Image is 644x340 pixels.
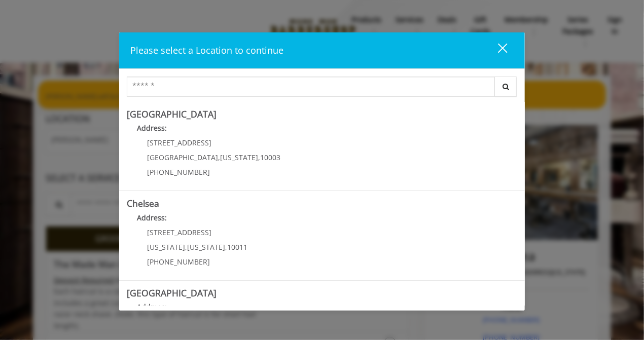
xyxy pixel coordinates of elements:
[218,153,220,162] span: ,
[147,228,211,237] span: [STREET_ADDRESS]
[147,242,185,252] span: [US_STATE]
[187,242,225,252] span: [US_STATE]
[185,242,187,252] span: ,
[220,153,258,162] span: [US_STATE]
[227,242,247,252] span: 10011
[147,138,211,147] span: [STREET_ADDRESS]
[479,40,514,61] button: close dialog
[147,257,210,267] span: [PHONE_NUMBER]
[137,302,167,312] b: Address:
[486,43,507,58] div: close dialog
[127,77,495,97] input: Search Center
[137,213,167,222] b: Address:
[147,153,218,162] span: [GEOGRAPHIC_DATA]
[127,77,517,102] div: Center Select
[127,287,217,299] b: [GEOGRAPHIC_DATA]
[137,123,167,133] b: Address:
[500,83,512,90] i: Search button
[127,197,159,209] b: Chelsea
[127,108,217,120] b: [GEOGRAPHIC_DATA]
[130,44,283,56] span: Please select a Location to continue
[147,167,210,177] span: [PHONE_NUMBER]
[225,242,227,252] span: ,
[260,153,280,162] span: 10003
[258,153,260,162] span: ,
